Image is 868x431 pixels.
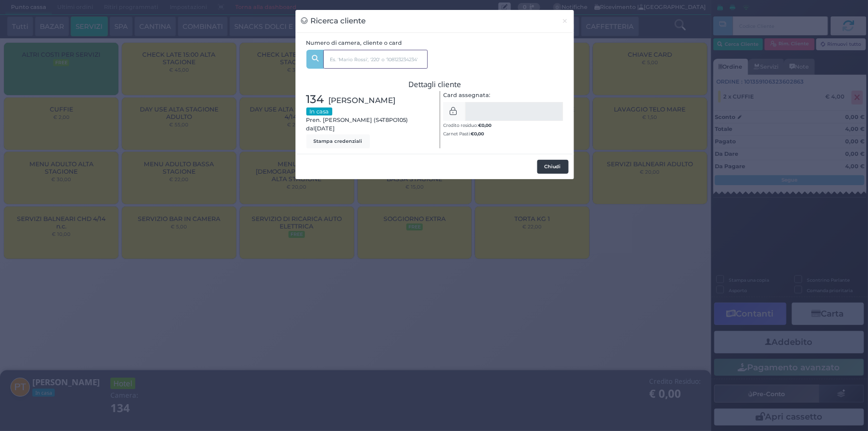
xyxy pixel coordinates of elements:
[471,131,484,136] b: €
[474,130,484,137] span: 0,00
[443,122,491,128] small: Credito residuo:
[562,15,569,26] span: ×
[301,91,435,148] div: Pren. [PERSON_NAME] (S4T8PO105) dal
[315,124,335,133] span: [DATE]
[537,160,569,174] button: Chiudi
[443,131,484,136] small: Carnet Pasti:
[478,122,491,128] b: €
[306,80,564,89] h3: Dettagli cliente
[306,134,370,148] button: Stampa credenziali
[306,39,402,47] label: Numero di camera, cliente o card
[306,91,324,108] span: 134
[482,122,491,128] span: 0,00
[306,108,332,115] small: In casa
[443,91,490,100] label: Card assegnata:
[329,95,396,106] span: [PERSON_NAME]
[323,50,428,69] input: Es. 'Mario Rossi', '220' o '108123234234'
[557,10,574,32] button: Chiudi
[301,15,366,27] h3: Ricerca cliente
